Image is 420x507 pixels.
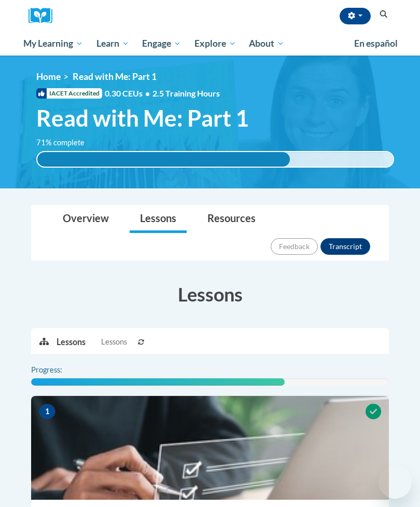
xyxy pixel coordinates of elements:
button: Account Settings [340,8,371,24]
a: Cox Campus [29,8,60,24]
span: Read with Me: Part 1 [73,71,157,82]
span: Explore [194,37,236,50]
span: IACET Accredited [36,88,102,99]
span: Read with Me: Part 1 [36,104,249,132]
span: My Learning [23,37,83,50]
img: Logo brand [29,8,60,24]
button: Feedback [271,238,318,255]
button: Transcript [320,238,370,255]
a: Resources [197,205,266,233]
span: Engage [142,37,181,50]
a: Home [36,71,61,82]
a: My Learning [17,32,90,56]
img: Course Image [31,396,389,500]
span: 1 [39,404,55,419]
a: About [243,32,291,56]
a: Learn [90,32,136,56]
span: En español [354,38,398,49]
div: 71% complete [37,152,290,167]
a: Lessons [130,205,187,233]
span: Learn [96,37,129,50]
span: 2.5 Training Hours [152,88,220,98]
label: 71% complete [36,137,96,148]
a: En español [347,33,404,54]
div: Main menu [16,32,404,56]
span: About [249,37,284,50]
button: Search [376,8,391,21]
h3: Lessons [31,281,389,307]
label: Progress: [31,364,91,376]
a: Overview [52,205,119,233]
span: Lessons [101,336,127,348]
a: Engage [135,32,188,56]
p: Lessons [57,336,86,348]
iframe: Button to launch messaging window [379,465,412,499]
span: 0.30 CEUs [105,88,152,99]
a: Explore [188,32,243,56]
span: • [145,88,150,98]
